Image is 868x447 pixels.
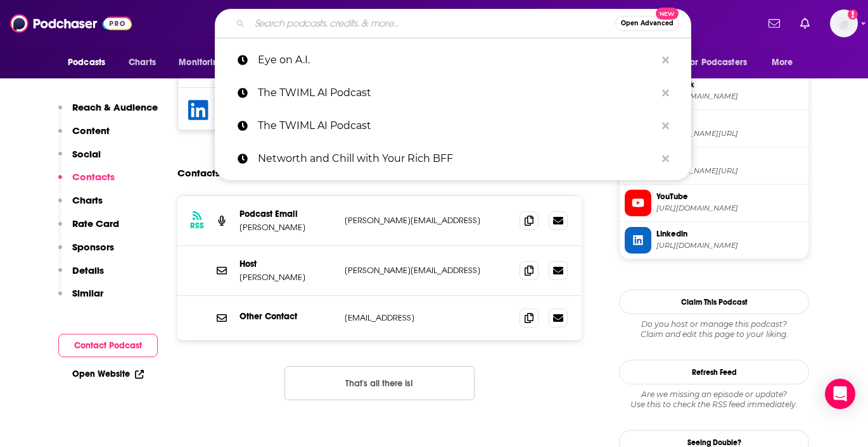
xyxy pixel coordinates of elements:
[170,51,240,75] button: open menu
[619,389,809,410] div: Are we missing an episode or update? Use this to check the RSS feed immediately.
[215,77,691,109] a: The TWIML AI Podcast
[179,54,224,71] span: Monitoring
[72,264,104,276] p: Details
[258,77,656,109] p: The TWIML AI Podcast
[848,9,858,20] svg: Add a profile image
[656,154,803,165] span: TikTok
[58,264,104,288] button: Details
[656,116,803,128] span: X/Twitter
[345,312,509,323] p: [EMAIL_ADDRESS]
[239,222,335,233] p: [PERSON_NAME]
[58,125,110,148] button: Content
[58,334,158,357] button: Contact Podcast
[656,92,803,101] span: https://www.facebook.com/EyeOnAINews
[58,217,119,241] button: Rate Card
[621,20,673,27] span: Open Advanced
[284,366,475,400] button: Nothing here.
[215,142,691,175] a: Networth and Chill with Your Rich BFF
[215,109,691,142] a: The TWIML AI Podcast
[656,8,679,20] span: New
[258,44,656,77] p: Eye on A.I.
[58,101,158,125] button: Reach & Audience
[72,101,158,113] p: Reach & Audience
[656,129,803,138] span: twitter.com/EyeOn_AI
[830,9,858,37] button: Show profile menu
[656,79,803,90] span: Facebook
[120,51,163,75] a: Charts
[190,221,204,231] h3: RSS
[72,287,103,299] p: Similar
[239,311,335,322] p: Other Contact
[345,265,509,276] p: [PERSON_NAME][EMAIL_ADDRESS]
[10,11,132,35] img: Podchaser - Follow, Share and Rate Podcasts
[619,290,809,314] button: Claim This Podcast
[625,115,803,142] a: X/Twitter[DOMAIN_NAME][URL]
[678,51,765,75] button: open menu
[625,78,803,104] a: Facebook[URL][DOMAIN_NAME]
[58,287,103,310] button: Similar
[68,54,105,71] span: Podcasts
[656,166,803,176] span: tiktok.com/@eye_on_ai
[656,204,803,213] span: https://www.youtube.com/@eyeonai3425
[345,215,509,226] p: [PERSON_NAME][EMAIL_ADDRESS]
[129,54,156,71] span: Charts
[72,125,110,137] p: Content
[795,13,815,34] a: Show notifications dropdown
[177,161,220,185] h2: Contacts
[619,319,809,340] div: Claim and edit this page to your liking.
[250,13,615,34] input: Search podcasts, credits, & more...
[72,217,119,230] p: Rate Card
[656,228,803,240] span: Linkedin
[619,319,809,329] span: Do you host or manage this podcast?
[625,227,803,254] a: Linkedin[URL][DOMAIN_NAME]
[619,360,809,384] button: Refresh Feed
[656,191,803,202] span: YouTube
[656,241,803,250] span: https://www.linkedin.com/company/eyeon-ai/
[72,171,115,183] p: Contacts
[763,13,785,34] a: Show notifications dropdown
[625,152,803,179] a: TikTok[DOMAIN_NAME][URL]
[58,148,101,171] button: Social
[239,259,335,269] p: Host
[239,209,335,219] p: Podcast Email
[772,54,793,71] span: More
[58,241,114,264] button: Sponsors
[258,142,656,175] p: Networth and Chill with Your Rich BFF
[215,9,691,38] div: Search podcasts, credits, & more...
[258,109,656,142] p: The TWIML AI Podcast
[72,241,114,253] p: Sponsors
[58,194,103,217] button: Charts
[686,54,747,71] span: For Podcasters
[830,9,858,37] img: User Profile
[72,148,101,160] p: Social
[763,51,809,75] button: open menu
[72,369,144,379] a: Open Website
[58,171,115,194] button: Contacts
[72,194,103,206] p: Charts
[615,16,679,31] button: Open AdvancedNew
[239,272,335,283] p: [PERSON_NAME]
[625,190,803,216] a: YouTube[URL][DOMAIN_NAME]
[59,51,122,75] button: open menu
[215,44,691,77] a: Eye on A.I.
[825,379,855,409] div: Open Intercom Messenger
[830,9,858,37] span: Logged in as addi44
